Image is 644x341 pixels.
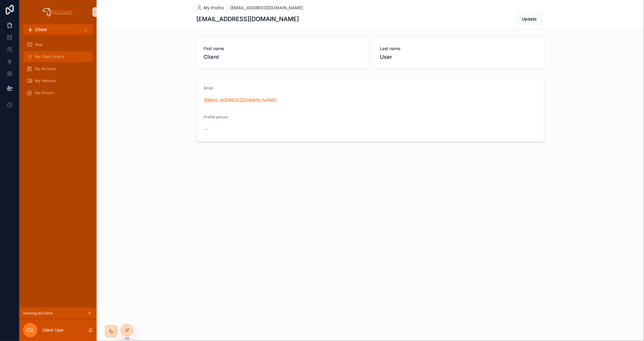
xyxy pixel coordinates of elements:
span: User [380,53,537,61]
span: Client [35,27,47,33]
a: My Profile [197,5,224,11]
span: My Vehicles [35,78,56,83]
div: scrollable content [19,35,97,106]
span: Client [204,53,361,61]
a: My Drivers [23,88,93,98]
a: My Client Orders [23,51,93,62]
span: My Account [35,66,56,71]
img: App logo [42,7,74,17]
span: First name [204,46,361,52]
span: Profile picture [204,115,229,119]
a: Map [23,39,93,50]
span: Update [522,16,537,22]
span: CU [27,327,34,334]
a: My Account [23,63,93,74]
span: Email [204,86,213,90]
p: Client User [42,327,64,333]
span: Last name [380,46,537,52]
button: Select Button [23,24,93,35]
button: Update [517,14,542,24]
span: My Drivers [35,91,54,95]
span: Map [35,42,43,47]
span: -- [204,126,208,132]
span: Viewing as Client [23,311,53,316]
span: My Client Orders [35,54,64,59]
span: My Profile [204,5,224,11]
a: My Vehicles [23,75,93,86]
a: [EMAIL_ADDRESS][DOMAIN_NAME] [230,5,303,11]
a: [EMAIL_ADDRESS][DOMAIN_NAME] [204,97,277,103]
h1: [EMAIL_ADDRESS][DOMAIN_NAME] [197,15,299,23]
